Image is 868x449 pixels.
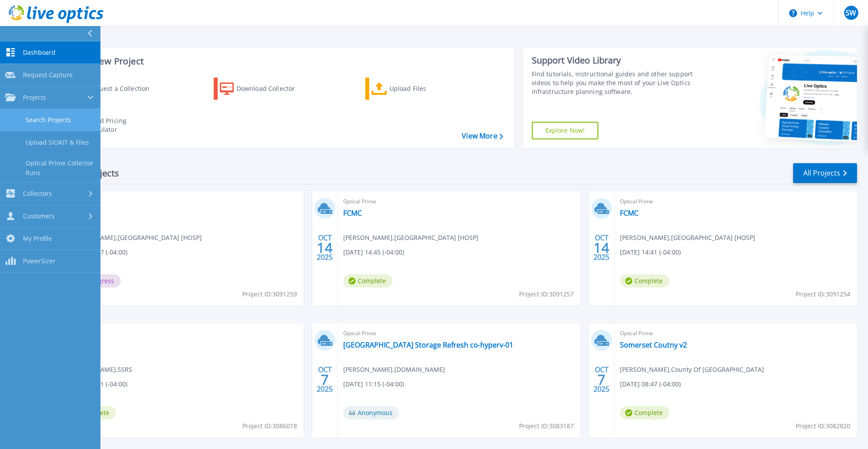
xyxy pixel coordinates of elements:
[23,235,52,243] span: My Profile
[593,232,610,264] div: OCT 2025
[593,363,610,396] div: OCT 2025
[86,116,157,134] div: Cloud Pricing Calculator
[23,49,56,56] span: Dashboard
[793,163,857,183] a: All Projects
[343,329,575,338] span: Optical Prime
[594,244,609,251] span: 14
[597,376,605,383] span: 7
[620,274,669,288] span: Complete
[23,94,46,101] span: Projects
[343,340,513,349] a: [GEOGRAPHIC_DATA] Storage Refresh co-hyperv-01
[343,247,404,257] span: [DATE] 14:45 (-04:00)
[316,363,333,396] div: OCT 2025
[620,247,681,257] span: [DATE] 14:41 (-04:00)
[796,289,850,299] span: Project ID: 3091254
[317,244,333,251] span: 14
[242,421,297,431] span: Project ID: 3086018
[462,132,503,140] a: View More
[620,406,669,419] span: Complete
[343,274,393,288] span: Complete
[343,197,575,206] span: Optical Prime
[620,365,764,374] span: [PERSON_NAME] , County Of [GEOGRAPHIC_DATA]
[532,55,702,66] div: Support Video Library
[389,80,460,97] div: Upload Files
[519,421,574,431] span: Project ID: 3083187
[620,340,687,349] a: Somerset Coutny v2
[237,80,307,97] div: Download Collector
[242,289,297,299] span: Project ID: 3091259
[846,9,856,16] span: SW
[316,232,333,264] div: OCT 2025
[796,421,850,431] span: Project ID: 3082820
[620,209,638,217] a: FCMC
[63,114,161,136] a: Cloud Pricing Calculator
[343,365,445,374] span: [PERSON_NAME] , [DOMAIN_NAME]
[343,379,404,389] span: [DATE] 11:15 (-04:00)
[365,78,464,100] a: Upload Files
[620,233,755,243] span: [PERSON_NAME] , [GEOGRAPHIC_DATA] [HOSP]
[23,257,56,265] span: PowerSizer
[63,56,503,66] h3: Start a New Project
[23,71,73,79] span: Request Capture
[67,329,298,338] span: Optical Prime
[88,80,158,97] div: Request a Collection
[23,212,55,220] span: Customers
[620,329,852,338] span: Optical Prime
[343,209,362,217] a: FCMC
[532,70,702,96] div: Find tutorials, instructional guides and other support videos to help you make the most of your L...
[63,78,161,100] a: Request a Collection
[343,233,479,243] span: [PERSON_NAME] , [GEOGRAPHIC_DATA] [HOSP]
[214,78,312,100] a: Download Collector
[67,197,298,206] span: Optical Prime
[620,197,852,206] span: Optical Prime
[519,289,574,299] span: Project ID: 3091257
[343,406,399,419] span: Anonymous
[23,190,52,198] span: Collectors
[321,376,329,383] span: 7
[532,122,599,139] a: Explore Now!
[67,233,202,243] span: [PERSON_NAME] , [GEOGRAPHIC_DATA] [HOSP]
[620,379,681,389] span: [DATE] 08:47 (-04:00)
